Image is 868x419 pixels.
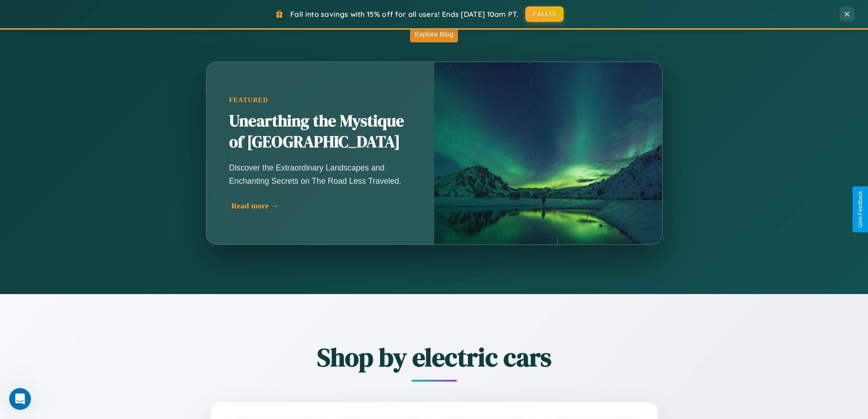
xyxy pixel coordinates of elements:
button: Explore Blog [410,26,458,42]
h2: Shop by electric cars [161,340,708,375]
div: Give Feedback [857,191,863,228]
span: Fall into savings with 15% off for all users! Ends [DATE] 10am PT. [290,10,519,19]
div: Featured [229,96,411,104]
p: Discover the Extraordinary Landscapes and Enchanting Secrets on The Road Less Traveled. [229,161,411,187]
iframe: Intercom live chat [9,388,31,410]
div: Read more → [231,201,414,211]
button: FALL15 [525,6,564,22]
h2: Unearthing the Mystique of [GEOGRAPHIC_DATA] [229,111,411,153]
